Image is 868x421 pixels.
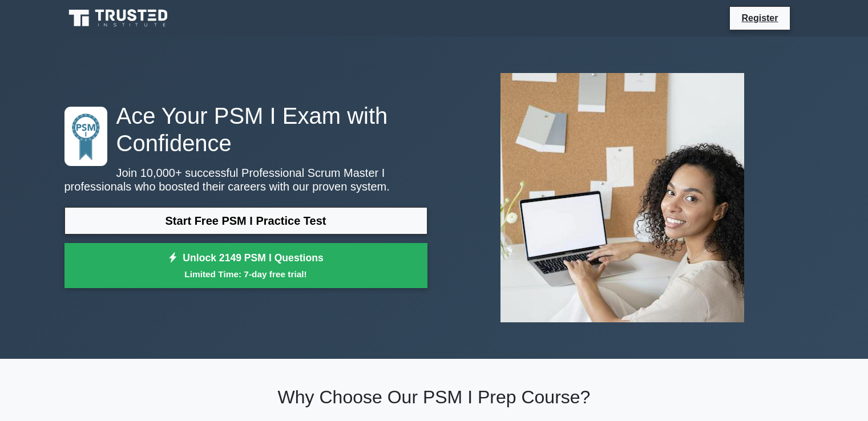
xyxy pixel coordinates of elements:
[64,386,804,408] h2: Why Choose Our PSM I Prep Course?
[79,268,413,281] small: Limited Time: 7-day free trial!
[734,11,785,25] a: Register
[64,102,427,157] h1: Ace Your PSM I Exam with Confidence
[64,166,427,193] p: Join 10,000+ successful Professional Scrum Master I professionals who boosted their careers with ...
[64,207,427,234] a: Start Free PSM I Practice Test
[64,243,427,289] a: Unlock 2149 PSM I QuestionsLimited Time: 7-day free trial!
